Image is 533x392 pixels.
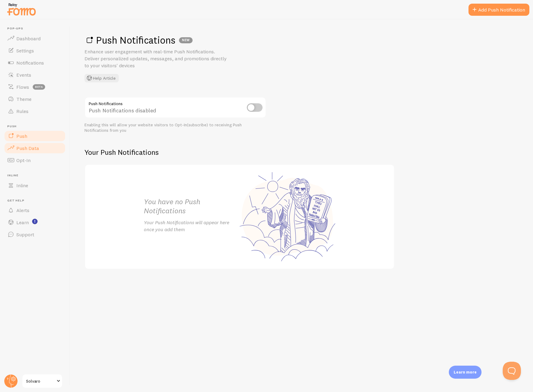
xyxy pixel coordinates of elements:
[4,93,66,105] a: Theme
[4,57,66,69] a: Notifications
[16,219,29,225] span: Learn
[7,199,66,203] span: Get Help
[4,179,66,191] a: Inline
[144,197,240,216] h2: You have no Push Notifications
[16,182,28,188] span: Inline
[4,216,66,228] a: Learn
[16,145,39,151] span: Push Data
[7,27,66,31] span: Pop-ups
[84,97,266,119] div: Push Notifications disabled
[454,369,477,375] p: Learn more
[144,219,240,233] p: Your Push Notifications will appear here once you add them
[449,366,482,379] div: Learn more
[4,204,66,216] a: Alerts
[4,154,66,166] a: Opt-In
[26,377,55,385] span: Solvaro
[22,374,63,388] a: Solvaro
[7,174,66,178] span: Inline
[16,108,28,114] span: Rules
[4,142,66,154] a: Push Data
[16,72,31,78] span: Events
[84,48,230,69] p: Enhance user engagement with real-time Push Notifications. Deliver personalized updates, messages...
[32,219,38,224] svg: <p>Watch New Feature Tutorials!</p>
[16,96,31,102] span: Theme
[84,74,119,82] button: Help Article
[4,228,66,241] a: Support
[4,130,66,142] a: Push
[16,133,27,139] span: Push
[4,81,66,93] a: Flows beta
[84,122,266,133] div: Enabling this will allow your website visitors to Opt-In(subscribe) to receiving Push Notificatio...
[4,45,66,57] a: Settings
[33,84,45,90] span: beta
[4,69,66,81] a: Events
[179,37,193,43] div: NEW
[503,362,521,380] iframe: Help Scout Beacon - Open
[16,48,34,54] span: Settings
[16,157,31,163] span: Opt-In
[4,105,66,117] a: Rules
[6,2,37,17] img: fomo-relay-logo-orange.svg
[7,125,66,128] span: Push
[16,60,44,66] span: Notifications
[84,34,518,46] h1: Push Notifications
[16,207,29,213] span: Alerts
[4,32,66,45] a: Dashboard
[16,35,41,42] span: Dashboard
[16,84,29,90] span: Flows
[16,231,34,238] span: Support
[84,148,395,157] h2: Your Push Notifications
